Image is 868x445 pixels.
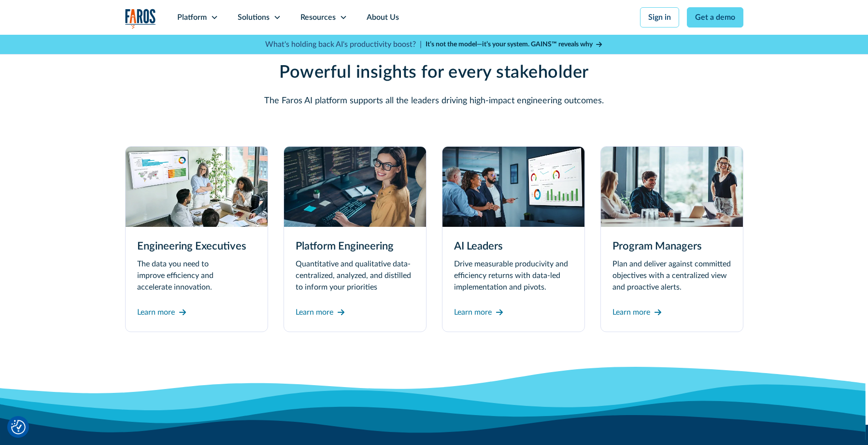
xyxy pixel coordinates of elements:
p: Plan and deliver against committed objectives with a centralized view and proactive alerts. [612,258,731,293]
a: AI LeadersDrive measurable producivity and efficiency returns with data-led implementation and pi... [442,146,585,332]
div: Learn more [612,306,650,318]
a: Platform EngineeringQuantitative and qualitative data-centralized, analyzed, and distilled to inf... [284,146,427,332]
h3: AI Leaders [454,238,573,254]
div: Resources [300,12,336,23]
a: Engineering ExecutivesThe data you need to improve efficiency and accelerate innovation.Learn more [125,146,268,332]
h3: Platform Engineering [296,238,414,254]
div: Platform [177,12,207,23]
strong: It’s not the model—it’s your system. GAINS™ reveals why [426,41,593,48]
div: Learn more [454,306,492,318]
a: Get a demo [687,7,743,28]
p: The Faros AI platform supports all the leaders driving high-impact engineering outcomes. [202,95,666,108]
img: Revisit consent button [11,420,26,434]
p: The data you need to improve efficiency and accelerate innovation. [137,258,256,293]
p: Quantitative and qualitative data-centralized, analyzed, and distilled to inform your priorities [296,258,414,293]
h2: Powerful insights for every stakeholder [202,62,666,83]
a: It’s not the model—it’s your system. GAINS™ reveals why [426,40,603,50]
img: Logo of the analytics and reporting company Faros. [125,9,156,28]
a: Program ManagersPlan and deliver against committed objectives with a centralized view and proacti... [600,146,743,332]
p: Drive measurable producivity and efficiency returns with data-led implementation and pivots. [454,258,573,293]
a: Sign in [640,7,679,28]
h3: Program Managers [612,238,731,254]
a: home [125,9,156,28]
div: Learn more [296,306,333,318]
div: Learn more [137,306,175,318]
div: Solutions [238,12,270,23]
p: What's holding back AI's productivity boost? | [265,39,422,50]
button: Cookie Settings [11,420,26,434]
h3: Engineering Executives [137,238,256,254]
